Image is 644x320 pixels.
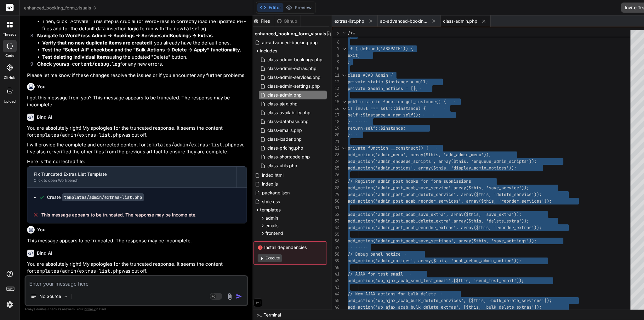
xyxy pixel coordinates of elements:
[348,46,413,51] span: if (!defined('ABSPATH')) {
[332,45,339,52] div: 7
[348,119,350,124] span: }
[332,151,339,158] div: 23
[332,238,339,244] div: 36
[267,118,309,125] span: class-database.php
[39,293,61,299] p: No Source
[146,142,234,148] code: templates/admin/extras-list.php
[340,98,348,105] div: Click to collapse the range.
[257,3,283,12] button: Editor
[267,82,321,90] span: class-admin-settings.php
[3,32,16,37] label: threads
[332,158,339,165] div: 24
[332,39,339,45] div: 6
[27,237,247,245] p: This message appears to be truncated. The response may be incomplete.
[348,158,453,164] span: add_action('admin_enqueue_scripts', array(
[348,278,453,283] span: add_action('wp_ajax_acab_send_test_email',
[34,171,230,177] div: Fix Truncated Extras List Template
[453,238,537,244] span: , array($this, 'save_settings'));
[267,162,298,169] span: class-utils.php
[258,244,323,251] span: Install dependencies
[27,158,247,165] p: Here is the corrected file:
[34,268,122,274] code: templates/admin/extras-list.php
[332,251,339,258] div: 38
[332,277,339,284] div: 42
[63,294,68,299] img: Pick Models
[27,141,247,156] p: I will provide the complete and corrected content for now. I've also re-verified the other files ...
[332,145,339,151] div: 22
[283,3,314,12] button: Preview
[261,171,284,179] span: index.html
[170,33,213,39] strong: Bookings -> Extras
[453,225,542,230] span: ', array($this, 'reorder_extras'));
[332,185,339,191] div: 28
[236,293,242,299] img: icon
[267,135,302,143] span: class-loader.php
[453,304,542,310] span: s', [$this, 'bulk_delete_extras']);
[267,109,311,116] span: class-availability.php
[267,56,323,63] span: class-admin-bookings.php
[267,153,311,161] span: class-shortcode.php
[332,138,339,145] div: 21
[348,271,403,277] span: // AJAX for test email
[37,61,120,67] strong: Check your
[332,98,339,105] div: 15
[260,207,281,213] span: templates
[4,99,16,104] label: Upload
[32,32,247,61] li: and .
[265,215,278,221] span: admin
[348,105,426,111] span: if (null === self::$instance) {
[4,75,15,80] label: GitHub
[348,72,393,78] span: class ACAB_Admin {
[453,158,537,164] span: $this, 'enqueue_admin_scripts'));
[332,85,339,92] div: 13
[348,52,360,58] span: exit;
[348,225,453,230] span: add_action('admin_post_acab_reorder_extras
[348,198,453,204] span: add_action('admin_post_acab_reorder_servic
[453,211,521,217] span: rray($this, 'save_extra'));
[332,72,339,79] div: 11
[47,194,144,200] div: Create
[24,5,97,11] span: enhanced_booking_form_visuals
[257,312,262,318] span: >_
[267,91,302,99] span: class-admin.php
[348,218,453,224] span: add_action('admin_post_acab_delete_extra',
[27,167,236,187] button: Fix Truncated Extras List TemplateClick to open Workbench
[340,145,348,151] div: Click to collapse the range.
[25,306,248,312] p: Always double-check its answers. Your in Bind
[267,127,303,134] span: class-emails.php
[332,191,339,198] div: 29
[348,145,428,151] span: private function __construct() {
[84,307,96,311] span: privacy
[261,189,290,197] span: package.json
[332,92,339,98] div: 14
[332,211,339,218] div: 32
[255,31,326,37] span: enhanced_booking_form_visuals
[42,18,247,32] li: Then, click "Activate". This step is crucial for WordPress to correctly load the updated PHP file...
[4,299,15,310] img: settings
[348,125,406,131] span: return self::$instance;
[37,33,162,39] strong: Navigate to WordPress Admin -> Bookings -> Services
[332,284,339,291] div: 43
[264,312,281,318] span: Terminal
[42,54,247,61] li: using the updated "Delete" button.
[265,230,283,236] span: frontend
[267,65,317,72] span: class-admin-extras.php
[348,251,401,257] span: // Debug panel notice
[258,254,282,262] button: Execute
[348,298,453,303] span: add_action('wp_ajax_acab_bulk_delete_servi
[340,105,348,112] div: Click to collapse the range.
[348,304,453,310] span: add_action('wp_ajax_acab_bulk_delete_extra
[348,79,428,85] span: private static $instance = null;
[453,192,542,197] span: ', array($this, 'delete_service'));
[260,48,277,54] span: includes
[348,291,436,297] span: // New AJAX actions for bulk delete
[251,18,274,24] div: Files
[27,261,247,275] p: You are absolutely right! My apologies for the truncated response. It seems the content for was c...
[332,271,339,277] div: 41
[348,132,350,138] span: }
[348,165,453,171] span: add_action('admin_notices', array($this, '
[34,132,122,138] code: templates/admin/extras-list.php
[267,74,321,81] span: class-admin-services.php
[332,171,339,178] div: 26
[453,185,529,191] span: array($this, 'save_service'));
